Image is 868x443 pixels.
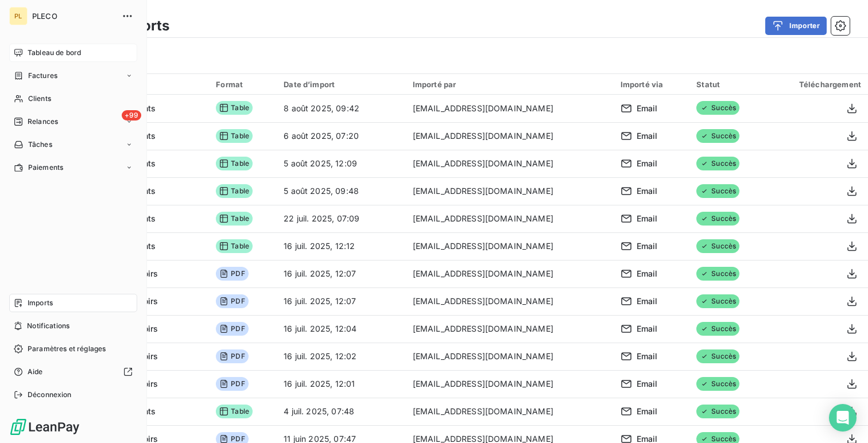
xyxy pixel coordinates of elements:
[696,405,739,418] span: Succès
[696,349,739,363] span: Succès
[28,139,52,150] span: Tâches
[27,321,69,331] span: Notifications
[216,129,253,143] span: Table
[277,370,405,398] td: 16 juil. 2025, 12:01
[284,80,398,89] div: Date d’import
[696,184,739,198] span: Succès
[637,130,658,142] span: Email
[696,157,739,170] span: Succès
[829,404,857,432] div: Open Intercom Messenger
[216,101,253,115] span: Table
[9,7,28,25] div: PL
[216,267,248,281] span: PDF
[637,296,658,307] span: Email
[406,232,614,260] td: [EMAIL_ADDRESS][DOMAIN_NAME]
[277,95,405,122] td: 8 août 2025, 09:42
[406,343,614,370] td: [EMAIL_ADDRESS][DOMAIN_NAME]
[621,80,683,89] div: Importé via
[637,323,658,335] span: Email
[28,298,53,308] span: Imports
[277,122,405,150] td: 6 août 2025, 07:20
[9,294,137,312] a: Imports
[773,80,861,89] div: Téléchargement
[216,239,253,253] span: Table
[216,349,248,363] span: PDF
[9,44,137,62] a: Tableau de bord
[32,11,115,21] span: PLECO
[216,184,253,198] span: Table
[216,212,253,226] span: Table
[696,377,739,391] span: Succès
[28,71,57,81] span: Factures
[28,344,106,354] span: Paramètres et réglages
[28,48,81,58] span: Tableau de bord
[637,240,658,252] span: Email
[277,177,405,205] td: 5 août 2025, 09:48
[696,322,739,336] span: Succès
[28,94,51,104] span: Clients
[9,112,137,131] a: +99Relances
[406,287,614,315] td: [EMAIL_ADDRESS][DOMAIN_NAME]
[28,162,63,173] span: Paiements
[28,116,58,127] span: Relances
[696,294,739,308] span: Succès
[406,95,614,122] td: [EMAIL_ADDRESS][DOMAIN_NAME]
[28,367,43,377] span: Aide
[277,232,405,260] td: 16 juil. 2025, 12:12
[277,260,405,287] td: 16 juil. 2025, 12:07
[216,157,253,170] span: Table
[406,398,614,425] td: [EMAIL_ADDRESS][DOMAIN_NAME]
[216,377,248,391] span: PDF
[9,158,137,177] a: Paiements
[637,103,658,114] span: Email
[637,378,658,390] span: Email
[9,90,137,108] a: Clients
[696,239,739,253] span: Succès
[696,101,739,115] span: Succès
[637,158,658,169] span: Email
[277,205,405,232] td: 22 juil. 2025, 07:09
[637,406,658,417] span: Email
[28,390,72,400] span: Déconnexion
[637,213,658,224] span: Email
[696,267,739,281] span: Succès
[765,17,827,35] button: Importer
[216,80,270,89] div: Format
[406,205,614,232] td: [EMAIL_ADDRESS][DOMAIN_NAME]
[637,268,658,279] span: Email
[277,343,405,370] td: 16 juil. 2025, 12:02
[216,405,253,418] span: Table
[9,67,137,85] a: Factures
[696,80,759,89] div: Statut
[277,398,405,425] td: 4 juil. 2025, 07:48
[9,363,137,381] a: Aide
[637,351,658,362] span: Email
[277,150,405,177] td: 5 août 2025, 12:09
[9,340,137,358] a: Paramètres et réglages
[637,185,658,197] span: Email
[406,150,614,177] td: [EMAIL_ADDRESS][DOMAIN_NAME]
[406,260,614,287] td: [EMAIL_ADDRESS][DOMAIN_NAME]
[277,315,405,343] td: 16 juil. 2025, 12:04
[9,418,80,436] img: Logo LeanPay
[406,122,614,150] td: [EMAIL_ADDRESS][DOMAIN_NAME]
[696,129,739,143] span: Succès
[406,370,614,398] td: [EMAIL_ADDRESS][DOMAIN_NAME]
[216,322,248,336] span: PDF
[696,212,739,226] span: Succès
[216,294,248,308] span: PDF
[277,287,405,315] td: 16 juil. 2025, 12:07
[9,135,137,154] a: Tâches
[413,80,607,89] div: Importé par
[406,177,614,205] td: [EMAIL_ADDRESS][DOMAIN_NAME]
[122,110,141,121] span: +99
[406,315,614,343] td: [EMAIL_ADDRESS][DOMAIN_NAME]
